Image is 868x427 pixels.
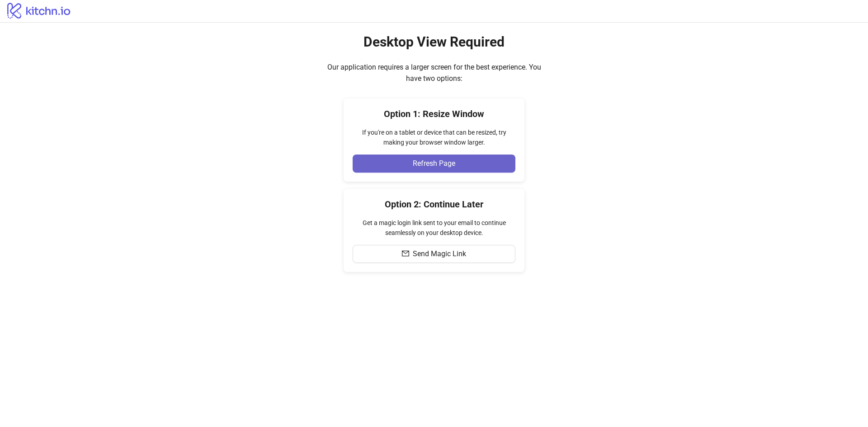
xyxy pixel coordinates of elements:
span: Send Magic Link [413,250,466,258]
div: If you're on a tablet or device that can be resized, try making your browser window larger. [353,127,515,147]
h4: Option 1: Resize Window [353,108,515,120]
button: Refresh Page [353,155,515,173]
h4: Option 2: Continue Later [353,198,515,211]
h2: Desktop View Required [363,33,505,51]
span: mail [402,250,409,257]
div: Get a magic login link sent to your email to continue seamlessly on your desktop device. [353,218,515,238]
span: Refresh Page [413,160,455,168]
button: Send Magic Link [353,245,515,263]
div: Our application requires a larger screen for the best experience. You have two options: [321,61,547,84]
